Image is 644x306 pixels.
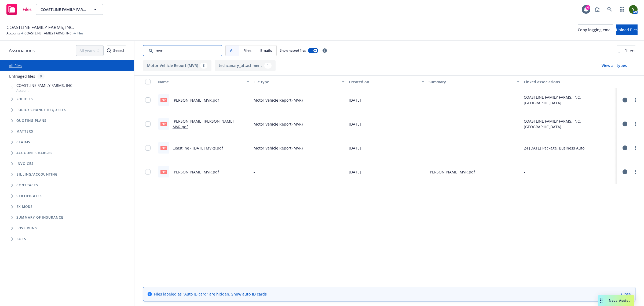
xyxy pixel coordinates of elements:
button: Name [156,75,251,88]
span: Files labeled as "Auto ID card" are hidden. [154,291,267,297]
img: photo [629,5,638,14]
span: Filters [617,48,635,54]
a: COASTLINE FAMILY FARMS, INC. [24,31,72,36]
span: [DATE] [349,97,361,103]
a: Show auto ID cards [231,291,267,297]
span: Account [16,88,74,93]
span: Policies [16,98,33,101]
span: pdf [160,146,167,150]
span: Loss Runs [16,227,37,230]
span: Associations [9,47,35,54]
a: [PERSON_NAME] [PERSON_NAME] MVR.pdf [173,119,234,129]
button: Filters [617,45,635,56]
a: Report a Bug [592,4,603,15]
div: COASTLINE FAMILY FARMS, INC. [GEOGRAPHIC_DATA] [524,118,615,130]
span: BORs [16,237,26,241]
div: Folder Tree Example [0,169,134,244]
input: Toggle Row Selected [145,121,151,127]
input: Toggle Row Selected [145,145,151,151]
span: Invoices [16,162,34,165]
span: [DATE] [349,121,361,127]
button: Copy logging email [578,24,613,35]
button: Summary [426,75,522,88]
span: Ex Mods [16,205,33,208]
span: Summary of insurance [16,216,63,219]
span: pdf [160,170,167,174]
span: Certificates [16,194,42,198]
div: 0 [37,73,45,79]
div: - [524,169,525,175]
span: [PERSON_NAME] MVR.pdf [429,169,475,175]
span: Files [23,7,32,12]
span: Billing/Accounting [16,173,58,176]
span: [DATE] [349,145,361,151]
div: 24 [DATE] Package, Business Auto [524,145,584,151]
div: Name [158,79,243,85]
div: Drag to move [598,295,605,306]
span: Quoting plans [16,119,47,122]
a: Coastline - [DATE] MVRs.pdf [173,145,223,151]
span: Motor Vehicle Report (MVR) [254,145,303,151]
span: Claims [16,141,30,144]
button: Motor Vehicle Report (MVR) [143,60,211,71]
span: - [254,169,255,175]
span: Policy change requests [16,108,66,112]
a: more [632,121,639,127]
span: pdf [160,98,167,102]
input: Toggle Row Selected [145,169,151,175]
a: more [632,97,639,103]
button: techcanary_attachment [215,60,276,71]
div: 1 [264,63,272,69]
span: Files [243,48,251,53]
span: Nova Assist [609,298,630,303]
div: Summary [429,79,514,85]
span: Contracts [16,184,38,187]
div: 4 [586,5,590,10]
span: Motor Vehicle Report (MVR) [254,97,303,103]
button: Created on [347,75,426,88]
a: Accounts [6,31,20,36]
span: Copy logging email [578,27,613,32]
a: more [632,145,639,151]
div: Linked associations [524,79,615,85]
span: Emails [260,48,272,53]
input: Search by keyword... [143,45,222,56]
a: Search [604,4,615,15]
button: Linked associations [522,75,617,88]
span: Motor Vehicle Report (MVR) [254,121,303,127]
button: View all types [593,60,635,71]
span: pdf [160,122,167,126]
input: Toggle Row Selected [145,97,151,103]
a: Untriaged files [9,73,35,79]
div: Tree Example [0,81,134,169]
svg: Search [107,48,111,53]
div: Search [107,45,126,56]
a: All files [9,63,22,68]
a: [PERSON_NAME] MVR.pdf [173,98,219,103]
input: Select all [145,79,151,84]
a: more [632,169,639,175]
div: Created on [349,79,418,85]
a: Close [621,291,631,297]
span: COASTLINE FAMILY FARMS, INC. [41,7,87,12]
button: Upload files [616,24,638,35]
a: Files [4,2,34,17]
span: All [230,48,235,53]
div: File type [254,79,339,85]
span: Account charges [16,151,53,155]
div: COASTLINE FAMILY FARMS, INC. [GEOGRAPHIC_DATA] [524,94,615,106]
a: [PERSON_NAME] MVR.pdf [173,169,219,175]
div: 3 [200,63,207,69]
button: SearchSearch [107,45,126,56]
span: Matters [16,130,33,133]
span: Filters [624,48,635,54]
button: COASTLINE FAMILY FARMS, INC. [36,4,103,15]
button: Nova Assist [598,295,634,306]
span: Upload files [616,27,638,32]
span: [DATE] [349,169,361,175]
button: File type [251,75,347,88]
span: COASTLINE FAMILY FARMS, INC. [16,83,74,88]
span: Show nested files [280,48,306,53]
span: COASTLINE FAMILY FARMS, INC. [6,24,74,31]
span: Files [77,31,83,36]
